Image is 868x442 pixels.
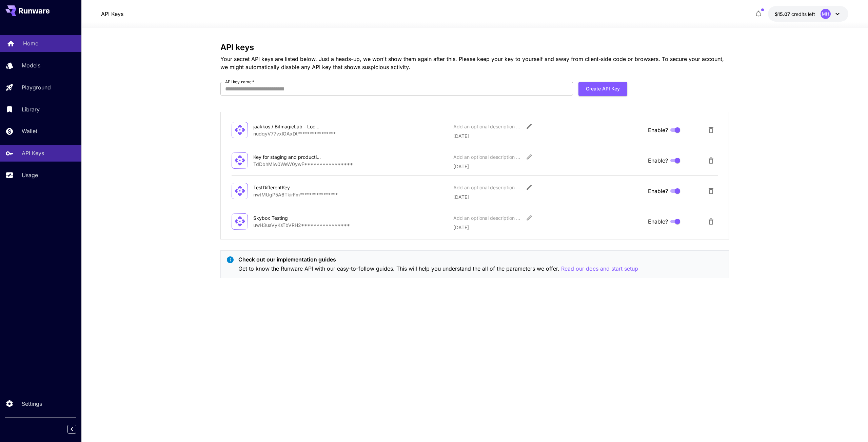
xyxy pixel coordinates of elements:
[523,181,535,193] button: Edit
[704,123,718,137] button: Delete API Key
[648,187,668,195] span: Enable?
[523,212,535,224] button: Edit
[253,184,321,191] div: TestDifferentKey
[238,265,638,273] p: Get to know the Runware API with our easy-to-follow guides. This will help you understand the all...
[821,9,831,19] div: MH
[561,265,638,273] button: Read our docs and start setup
[704,215,718,228] button: Delete API Key
[22,105,40,113] p: Library
[791,11,815,17] span: credits left
[453,224,643,231] p: [DATE]
[775,11,791,17] span: $15.07
[238,255,638,264] p: Check out our implementation guides
[253,214,321,222] div: Skybox Testing
[453,163,643,170] p: [DATE]
[67,425,76,434] button: Collapse sidebar
[453,193,643,201] p: [DATE]
[23,39,38,47] p: Home
[523,120,535,132] button: Edit
[768,6,848,22] button: $15.07149MH
[578,82,627,96] button: Create API Key
[453,123,521,130] div: Add an optional description or comment
[704,184,718,198] button: Delete API Key
[22,400,42,408] p: Settings
[775,10,815,18] div: $15.07149
[453,184,521,191] div: Add an optional description or comment
[22,83,51,91] p: Playground
[648,217,668,226] span: Enable?
[73,423,81,435] div: Collapse sidebar
[453,153,521,161] div: Add an optional description or comment
[523,151,535,163] button: Edit
[253,123,321,130] div: jaakkos / BitmagicLab - Local Dev
[101,10,123,18] nav: breadcrumb
[648,156,668,165] span: Enable?
[453,132,643,140] p: [DATE]
[22,149,44,157] p: API Keys
[220,43,729,52] h3: API keys
[101,10,123,18] a: API Keys
[225,79,254,85] label: API key name
[22,127,37,135] p: Wallet
[253,153,321,161] div: Key for staging and production
[648,126,668,134] span: Enable?
[453,214,521,222] div: Add an optional description or comment
[704,154,718,167] button: Delete API Key
[22,61,40,69] p: Models
[220,55,729,71] p: Your secret API keys are listed below. Just a heads-up, we won't show them again after this. Plea...
[22,171,38,179] p: Usage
